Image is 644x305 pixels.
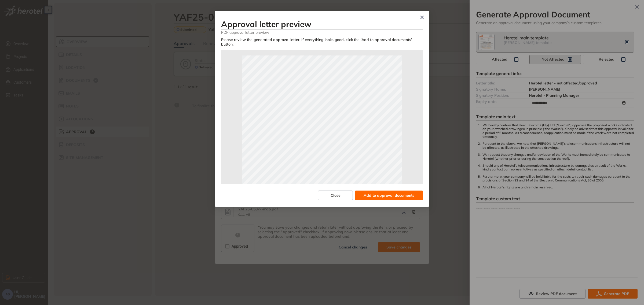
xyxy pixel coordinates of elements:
div: Please review the generated approval letter. If everything looks good, click the 'Add to approval... [221,38,423,47]
h3: Approval letter preview [221,19,423,29]
span: Add to approval documents [364,192,414,198]
button: Add to approval documents [355,191,423,200]
span: PDF approval letter preview [221,30,423,35]
button: Close [318,191,353,200]
span: Close [331,192,341,198]
button: Close [415,11,429,25]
